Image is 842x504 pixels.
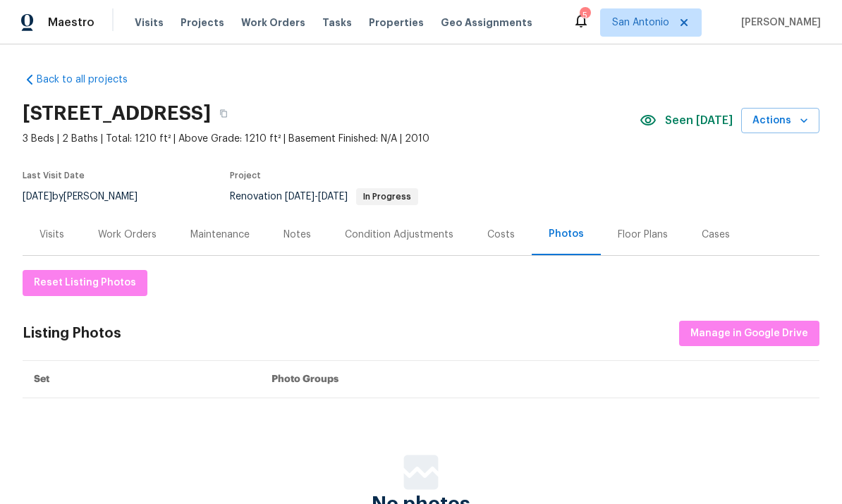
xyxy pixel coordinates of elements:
[23,73,158,87] a: Back to all projects
[487,228,515,242] div: Costs
[23,106,211,121] h2: [STREET_ADDRESS]
[23,132,640,146] span: 3 Beds | 2 Baths | Total: 1210 ft² | Above Grade: 1210 ft² | Basement Finished: N/A | 2010
[260,361,819,398] th: Photo Groups
[318,192,348,202] span: [DATE]
[283,228,311,242] div: Notes
[23,361,260,398] th: Set
[285,192,315,202] span: [DATE]
[211,101,236,126] button: Copy Address
[679,321,819,347] button: Manage in Google Drive
[23,188,154,205] div: by [PERSON_NAME]
[23,326,121,340] div: Listing Photos
[345,228,453,242] div: Condition Adjustments
[241,16,305,30] span: Work Orders
[441,16,532,30] span: Geo Assignments
[181,16,224,30] span: Projects
[358,192,417,201] span: In Progress
[23,192,52,202] span: [DATE]
[34,274,136,292] span: Reset Listing Photos
[690,325,808,343] span: Manage in Google Drive
[230,171,261,180] span: Project
[741,108,819,134] button: Actions
[665,113,733,128] span: Seen [DATE]
[322,18,352,27] span: Tasks
[98,228,157,242] div: Work Orders
[369,16,424,30] span: Properties
[48,16,94,30] span: Maestro
[23,171,85,180] span: Last Visit Date
[612,16,669,30] span: San Antonio
[736,16,821,30] span: [PERSON_NAME]
[39,228,64,242] div: Visits
[135,16,164,30] span: Visits
[230,192,418,202] span: Renovation
[549,227,584,241] div: Photos
[702,228,730,242] div: Cases
[285,192,348,202] span: -
[23,270,147,296] button: Reset Listing Photos
[618,228,668,242] div: Floor Plans
[752,112,808,130] span: Actions
[190,228,250,242] div: Maintenance
[580,8,590,23] div: 5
